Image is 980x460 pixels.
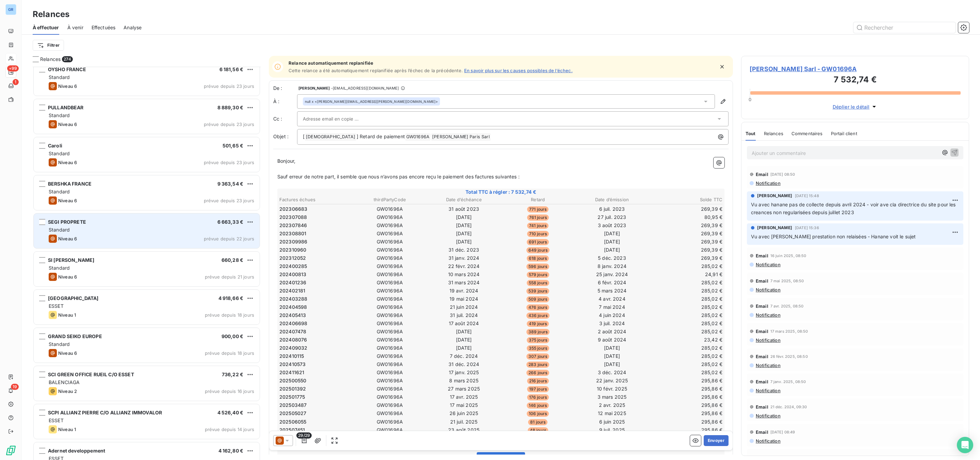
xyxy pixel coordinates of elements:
td: 285,02 € [649,295,723,303]
span: Notification [755,363,781,368]
span: 202409032 [279,345,307,351]
span: Niveau 6 [58,122,77,127]
td: 22 janv. 2025 [575,377,649,384]
th: thirdPartyCode [353,196,427,203]
span: prévue depuis 23 jours [204,83,254,89]
td: 31 août 2023 [427,205,501,213]
span: 771 jours [527,206,549,212]
td: GW01696A [353,401,427,409]
span: ] Retard de paiement [357,133,405,139]
span: 741 jours [527,223,549,229]
span: SI [PERSON_NAME] [48,257,94,263]
td: 285,02 € [649,263,723,270]
td: GW01696A [353,410,427,417]
td: [DATE] [427,336,501,344]
td: 25 janv. 2024 [575,271,649,278]
td: [DATE] [427,328,501,335]
span: prévue depuis 22 jours [204,236,254,241]
td: GW01696A [353,369,427,376]
td: 285,02 € [649,320,723,327]
td: 21 juin 2024 [427,303,501,311]
span: 146 jours [527,402,549,409]
span: Niveau 6 [58,274,77,280]
td: 285,02 € [649,287,723,295]
td: 295,86 € [649,418,723,426]
td: 285,02 € [649,369,723,376]
span: PULLANDBEAR [48,105,84,110]
span: 436 jours [526,313,550,319]
span: 202500550 [279,377,306,384]
td: 31 janv. 2024 [427,254,501,262]
span: prévue depuis 23 jours [204,122,254,127]
span: 202310960 [279,247,306,253]
span: Niveau 1 [58,427,76,432]
div: <[PERSON_NAME][EMAIL_ADDRESS][PERSON_NAME][DOMAIN_NAME]> [305,99,438,104]
span: prévue depuis 14 jours [205,427,254,432]
span: 596 jours [526,264,549,270]
span: 7 avr. 2025, 08:50 [770,304,804,308]
span: 4 526,40 € [217,410,244,415]
td: GW01696A [353,361,427,368]
span: Niveau 6 [58,236,77,241]
td: 3 juil. 2024 [575,320,649,327]
span: 7 mai 2025, 08:50 [770,279,804,283]
span: Notification [755,388,781,393]
td: 4 juin 2024 [575,312,649,319]
span: 202501392 [279,385,306,392]
span: 558 jours [527,280,549,286]
span: Relances [764,131,783,136]
span: GRAND SEIKO EUROPE [48,333,102,339]
td: GW01696A [353,393,427,401]
th: Factures échues [279,196,353,203]
td: 2 août 2024 [575,328,649,335]
td: 22 févr. 2024 [427,263,501,270]
span: 202501775 [279,394,305,400]
span: 202307088 [279,214,307,221]
td: GW01696A [353,271,427,278]
td: GW01696A [353,279,427,286]
td: 31 déc. 2024 [427,361,501,368]
span: prévue depuis 23 jours [204,198,254,203]
td: GW01696A [353,254,427,262]
span: [PERSON_NAME] Sarl - GW01696A [750,64,961,74]
span: 202408076 [279,336,307,343]
td: 295,86 € [649,410,723,417]
img: Logo LeanPay [5,445,16,456]
span: [ [303,133,305,139]
span: 389 jours [526,329,550,335]
span: Email [756,278,768,284]
span: 509 jours [526,296,549,302]
td: 6 févr. 2024 [575,279,649,286]
td: 269,39 € [649,230,723,237]
td: 17 mai 2025 [427,401,501,409]
span: Email [756,379,768,384]
th: Date d’émission [575,196,649,203]
td: GW01696A [353,385,427,393]
span: Niveau 6 [58,350,77,356]
th: Date d’échéance [427,196,501,203]
td: 9 août 2024 [575,336,649,344]
td: 3 déc. 2024 [575,369,649,376]
span: Niveau 6 [58,83,77,89]
span: Vu avec hanane pas de collecte depuis avril 2024 - voir ave cla directrice du site pour les crean... [751,202,957,215]
td: 27 mars 2025 [427,385,501,393]
span: Standard [49,189,70,194]
td: GW01696A [353,230,427,237]
span: Email [756,172,768,177]
input: Adresse email en copie ... [303,114,376,124]
span: Niveau 6 [58,160,77,165]
td: 3 mars 2025 [575,393,649,401]
label: Cc : [273,115,297,122]
td: GW01696A [353,205,427,213]
span: 17 mars 2025, 08:50 [770,329,808,333]
span: Standard [49,265,70,271]
span: prévue depuis 18 jours [205,350,254,356]
span: 8 889,30 € [217,105,244,110]
span: Sauf erreur de notre part, il semble que nous n’avons pas encore reçu le paiement des factures su... [277,174,520,179]
span: BERSHKA FRANCE [48,181,92,187]
td: [DATE] [427,230,501,237]
td: 10 mars 2024 [427,271,501,278]
span: [PERSON_NAME] [757,193,792,199]
span: Notification [755,413,781,418]
span: 202405413 [279,312,306,319]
